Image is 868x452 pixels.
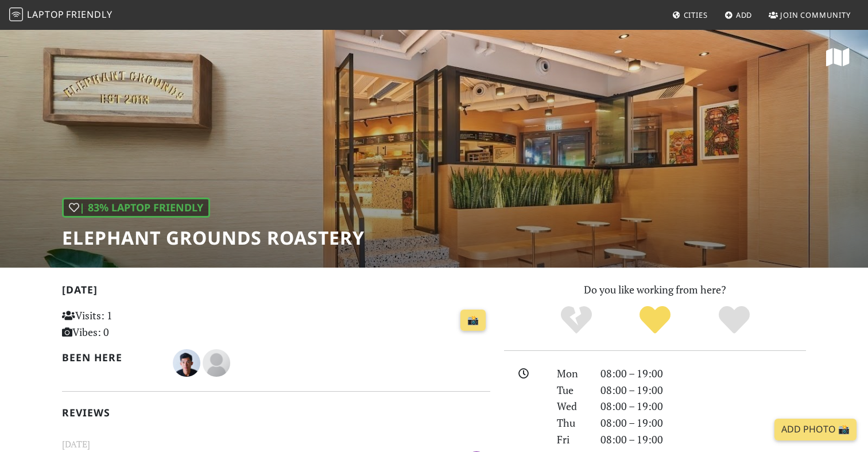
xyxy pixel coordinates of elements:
[203,355,230,369] span: Brent Deverman
[594,398,813,415] div: 08:00 – 19:00
[695,304,774,336] div: Definitely!
[615,304,695,336] div: Yes
[720,5,757,25] a: Add
[594,415,813,431] div: 08:00 – 19:00
[62,284,490,300] h2: [DATE]
[62,198,210,218] div: | 83% Laptop Friendly
[780,10,851,20] span: Join Community
[594,365,813,382] div: 08:00 – 19:00
[537,304,616,336] div: No
[550,398,594,415] div: Wed
[504,281,806,298] p: Do you like working from here?
[62,407,490,419] h2: Reviews
[684,10,708,20] span: Cities
[550,382,594,399] div: Tue
[173,349,200,377] img: 5361-jack.jpg
[9,7,23,21] img: LaptopFriendly
[764,5,855,25] a: Join Community
[594,382,813,399] div: 08:00 – 19:00
[62,351,159,364] h2: Been here
[55,437,497,451] small: [DATE]
[550,415,594,431] div: Thu
[27,8,64,21] span: Laptop
[173,355,203,369] span: Jack Law
[62,307,196,341] p: Visits: 1 Vibes: 0
[460,310,486,331] a: 📸
[594,431,813,448] div: 08:00 – 19:00
[203,349,230,377] img: blank-535327c66bd565773addf3077783bbfce4b00ec00e9fd257753287c682c7fa38.png
[66,8,112,21] span: Friendly
[550,431,594,448] div: Fri
[550,365,594,382] div: Mon
[62,227,365,249] h1: Elephant Grounds Roastery
[9,5,113,25] a: LaptopFriendly LaptopFriendly
[774,419,857,441] a: Add Photo 📸
[736,10,753,20] span: Add
[668,5,712,25] a: Cities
